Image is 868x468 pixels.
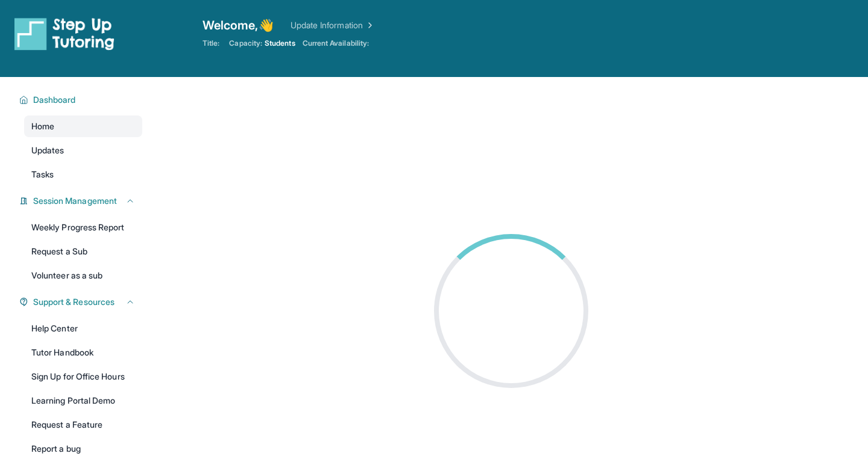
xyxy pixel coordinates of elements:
[24,217,142,238] a: Weekly Progress Report
[24,390,142,411] a: Learning Portal Demo
[31,168,54,180] span: Tasks
[24,164,142,185] a: Tasks
[33,296,115,308] span: Support & Resources
[24,140,142,161] a: Updates
[24,115,142,137] a: Home
[28,296,135,308] button: Support & Resources
[24,438,142,460] a: Report a bug
[24,265,142,286] a: Volunteer as a sub
[33,94,76,106] span: Dashboard
[24,241,142,262] a: Request a Sub
[265,38,295,48] span: Students
[31,120,54,132] span: Home
[363,19,375,31] img: Chevron Right
[33,195,117,207] span: Session Management
[28,195,135,207] button: Session Management
[24,342,142,363] a: Tutor Handbook
[24,366,142,387] a: Sign Up for Office Hours
[24,414,142,436] a: Request a Feature
[28,94,135,106] button: Dashboard
[14,17,115,51] img: logo
[24,318,142,339] a: Help Center
[291,19,375,31] a: Update Information
[31,144,64,156] span: Updates
[203,38,219,48] span: Title:
[303,38,369,48] span: Current Availability:
[229,38,262,48] span: Capacity:
[203,17,274,34] span: Welcome, 👋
